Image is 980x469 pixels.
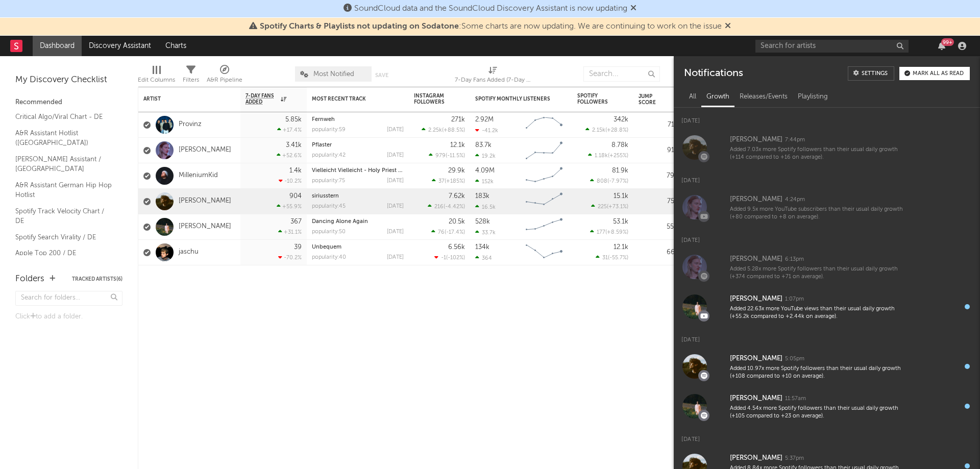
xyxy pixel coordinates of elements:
[521,189,567,214] svg: Chart title
[429,152,465,159] div: ( )
[730,293,782,305] div: [PERSON_NAME]
[15,128,112,149] a: A&R Assistant Hotlist ([GEOGRAPHIC_DATA])
[475,167,495,174] div: 4.09M
[674,347,980,386] a: [PERSON_NAME]5:05pmAdded 10.97x more Spotify followers than their usual daily growth (+108 compar...
[475,244,489,251] div: 134k
[312,255,346,260] div: popularity: 40
[684,66,743,81] div: Notifications
[15,273,44,285] div: Folders
[588,152,628,159] div: ( )
[138,61,175,91] div: Edit Columns
[179,197,231,206] a: [PERSON_NAME]
[938,42,945,50] button: 99+
[445,204,463,210] span: -4.42 %
[286,142,302,149] div: 3.41k
[848,66,894,81] a: Settings
[451,116,465,123] div: 271k
[730,193,782,206] div: [PERSON_NAME]
[444,128,463,133] span: +88.5 %
[730,146,910,162] div: Added 7.03x more Spotify followers than their usual daily growth (+114 compared to +16 on average).
[387,127,404,133] div: [DATE]
[630,5,636,13] span: Dismiss
[422,127,465,133] div: ( )
[521,214,567,240] svg: Chart title
[674,227,980,247] div: [DATE]
[585,127,628,133] div: ( )
[608,204,627,210] span: +73.1 %
[278,254,302,261] div: -70.2 %
[179,223,231,231] a: [PERSON_NAME]
[278,229,302,235] div: +31.1 %
[899,67,970,80] button: Mark all as read
[387,229,404,235] div: [DATE]
[207,74,242,86] div: A&R Pipeline
[15,291,122,306] input: Search for folders...
[913,71,964,77] div: Mark all as read
[609,179,627,184] span: -7.97 %
[179,120,202,129] a: Provinz
[285,116,302,123] div: 5.85k
[246,93,278,105] span: 7-Day Fans Added
[785,455,804,462] div: 5:37pm
[730,253,782,265] div: [PERSON_NAME]
[354,5,627,13] span: SoundCloud data and the SoundCloud Discovery Assistant is now updating
[15,180,112,201] a: A&R Assistant German Hip Hop Hotlist
[143,96,220,102] div: Artist
[674,247,980,287] a: [PERSON_NAME]6:13pmAdded 5.28x more Spotify followers than their usual daily growth (+374 compare...
[449,218,465,225] div: 20.5k
[289,193,302,200] div: 904
[312,193,404,199] div: siriusstern
[598,204,607,210] span: 225
[862,71,888,77] div: Settings
[475,204,496,210] div: 16.5k
[447,153,463,159] span: -11.5 %
[158,36,193,56] a: Charts
[596,254,628,261] div: ( )
[785,136,805,144] div: 7:44pm
[434,254,465,261] div: ( )
[577,93,613,105] div: Spotify Followers
[614,116,628,123] div: 342k
[82,36,158,56] a: Discovery Assistant
[595,153,608,159] span: 1.18k
[674,426,980,446] div: [DATE]
[639,144,679,157] div: 91.7
[607,230,627,235] span: +8.59 %
[785,256,804,263] div: 6:13pm
[312,178,345,184] div: popularity: 75
[475,178,494,185] div: 152k
[674,287,980,327] a: [PERSON_NAME]1:07pmAdded 22.63x more YouTube views than their usual daily growth (+55.2k compared...
[521,163,567,189] svg: Chart title
[521,112,567,138] svg: Chart title
[602,255,608,261] span: 31
[183,61,199,91] div: Filters
[730,265,910,281] div: Added 5.28x more Spotify followers than their usual daily growth (+374 compared to +71 on average).
[72,277,122,282] button: Tracked Artists(6)
[701,88,734,106] div: Growth
[609,255,627,261] span: -55.7 %
[448,167,465,174] div: 29.9k
[583,66,660,82] input: Search...
[448,255,463,261] span: -102 %
[639,93,664,106] div: Jump Score
[387,204,404,209] div: [DATE]
[15,311,122,323] div: Click to add a folder.
[734,88,793,106] div: Releases/Events
[455,74,531,86] div: 7-Day Fans Added (7-Day Fans Added)
[289,167,302,174] div: 1.4k
[730,134,782,146] div: [PERSON_NAME]
[785,295,804,303] div: 1:07pm
[312,117,335,122] a: Fernweh
[312,168,440,174] a: Vielleicht Vielleicht - Holy Priest & elMefti Remix
[312,96,388,102] div: Most Recent Track
[446,230,463,235] span: -17.4 %
[674,187,980,227] a: [PERSON_NAME]4:24pmAdded 9.5x more YouTube subscribers than their usual daily growth (+80 compare...
[674,128,980,167] a: [PERSON_NAME]7:44pmAdded 7.03x more Spotify followers than their usual daily growth (+114 compare...
[260,22,722,31] span: : Some charts are now updating. We are continuing to work on the issue
[312,244,341,250] a: Unbequem
[730,365,910,381] div: Added 10.97x more Spotify followers than their usual daily growth (+108 compared to +10 on average).
[639,221,679,233] div: 55.9
[475,218,490,225] div: 528k
[183,74,199,86] div: Filters
[312,127,346,133] div: popularity: 59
